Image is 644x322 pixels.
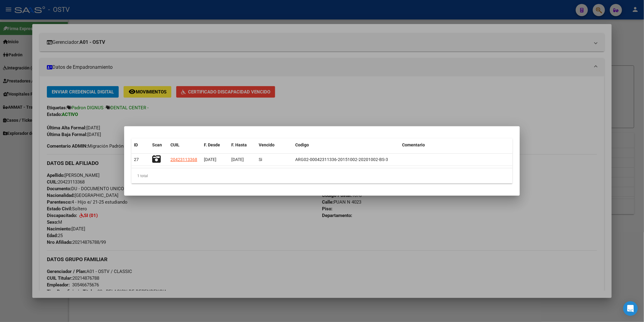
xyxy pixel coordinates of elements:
[168,138,201,152] datatable-header-cell: CUIL
[204,157,216,162] span: [DATE]
[259,142,275,147] span: Vencido
[134,157,139,162] span: 27
[201,138,229,152] datatable-header-cell: F. Desde
[293,138,400,152] datatable-header-cell: Codigo
[131,138,150,152] datatable-header-cell: ID
[295,157,388,162] span: ARG02-00042311336-20151002-20201002-BS-3
[623,301,638,316] div: Open Intercom Messenger
[256,138,293,152] datatable-header-cell: Vencido
[152,142,162,147] span: Scan
[400,138,513,152] datatable-header-cell: Comentario
[131,168,513,184] div: 1 total
[229,138,256,152] datatable-header-cell: F. Hasta
[231,142,247,147] span: F. Hasta
[204,142,220,147] span: F. Desde
[259,157,262,162] span: Si
[231,157,244,162] span: [DATE]
[150,138,168,152] datatable-header-cell: Scan
[295,142,309,147] span: Codigo
[134,142,138,147] span: ID
[170,142,180,147] span: CUIL
[170,157,197,162] span: 20423113368
[402,142,425,147] span: Comentario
